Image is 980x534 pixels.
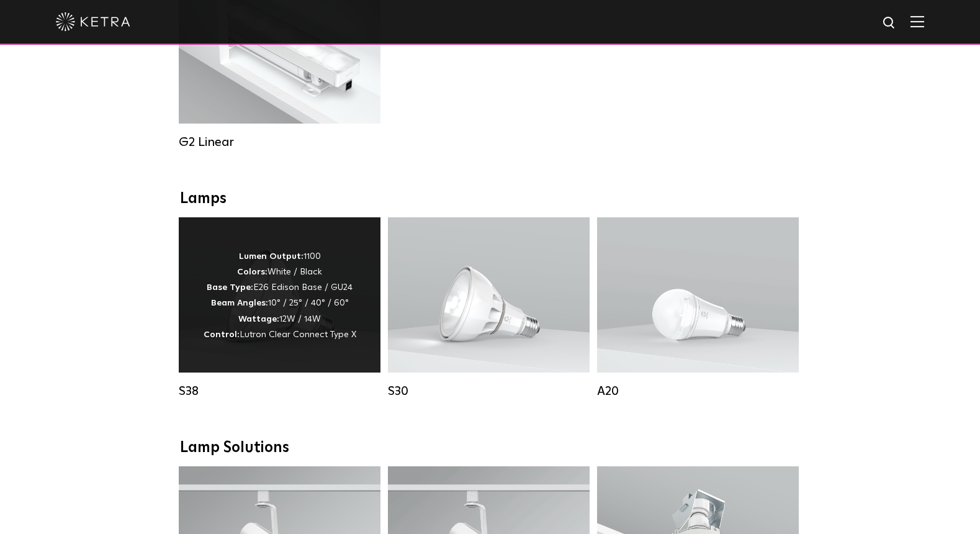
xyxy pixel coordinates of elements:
strong: Wattage: [238,315,279,324]
strong: Control: [204,330,240,339]
a: S38 Lumen Output:1100Colors:White / BlackBase Type:E26 Edison Base / GU24Beam Angles:10° / 25° / ... [179,217,380,397]
div: S30 [388,384,590,399]
div: Lamp Solutions [180,439,801,457]
strong: Lumen Output: [239,252,303,261]
img: search icon [882,16,897,31]
div: G2 Linear [179,135,380,150]
div: A20 [597,384,799,399]
strong: Base Type: [207,283,253,292]
a: A20 Lumen Output:600 / 800Colors:White / BlackBase Type:E26 Edison Base / GU24Beam Angles:Omni-Di... [597,217,799,397]
div: S38 [179,384,380,399]
p: 1100 White / Black E26 Edison Base / GU24 10° / 25° / 40° / 60° 12W / 14W [204,249,356,343]
strong: Colors: [237,268,267,276]
img: Hamburger%20Nav.svg [910,16,924,27]
span: Lutron Clear Connect Type X [240,330,356,339]
img: ketra-logo-2019-white [56,12,130,31]
div: Lamps [180,190,801,208]
a: S30 Lumen Output:1100Colors:White / BlackBase Type:E26 Edison Base / GU24Beam Angles:15° / 25° / ... [388,217,590,397]
strong: Beam Angles: [211,299,268,307]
